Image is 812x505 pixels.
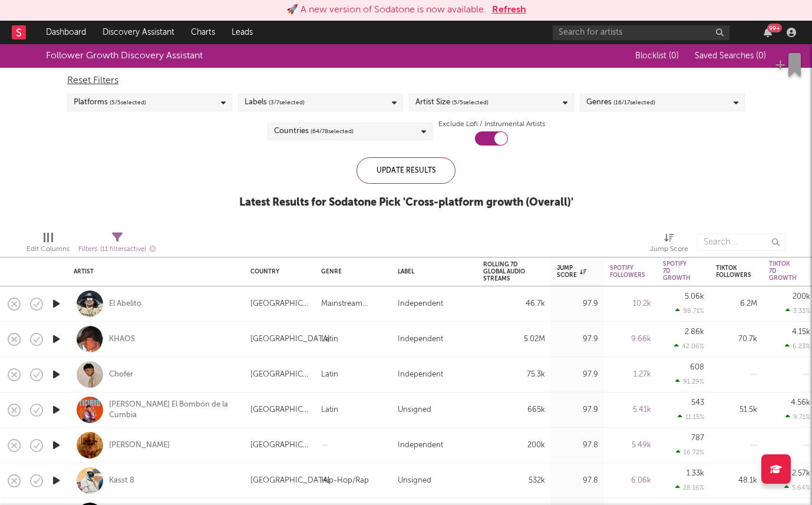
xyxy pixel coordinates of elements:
[109,369,133,380] a: Chofer
[109,400,236,421] a: [PERSON_NAME] El Bombón de la Cumbia
[675,484,704,491] div: 28.16 %
[250,268,303,275] div: Country
[716,265,751,279] div: Tiktok Followers
[67,74,745,88] div: Reset Filters
[46,49,203,63] div: Follower Growth Discovery Assistant
[398,268,466,275] div: Label
[398,368,443,382] div: Independent
[398,297,443,311] div: Independent
[78,242,156,257] div: Filters
[610,474,651,488] div: 6.06k
[110,95,146,110] span: ( 5 / 5 selected)
[785,342,810,350] div: 6.23 %
[697,233,785,251] input: Search...
[483,368,545,382] div: 75.3k
[74,268,233,275] div: Artist
[250,297,309,311] div: [GEOGRAPHIC_DATA]
[438,117,545,131] label: Exclude Lofi / Instrumental Artists
[321,332,338,346] div: Latin
[492,3,526,17] button: Refresh
[695,52,766,60] span: Saved Searches
[398,403,431,417] div: Unsigned
[483,403,545,417] div: 665k
[321,297,386,311] div: Mainstream Electronic
[109,476,134,486] a: Kasst 8
[557,297,598,311] div: 97.9
[557,474,598,488] div: 97.8
[250,368,309,382] div: [GEOGRAPHIC_DATA]
[223,21,261,44] a: Leads
[483,297,545,311] div: 46.7k
[792,328,810,336] div: 4.15k
[685,293,704,301] div: 5.06k
[557,332,598,346] div: 97.9
[27,242,70,256] div: Edit Columns
[100,246,146,253] span: ( 11 filters active)
[483,438,545,453] div: 200k
[635,52,679,60] span: Blocklist
[553,25,730,40] input: Search for artists
[452,95,488,110] span: ( 5 / 5 selected)
[109,334,135,345] a: KHAOS
[557,265,586,279] div: Jump Score
[685,328,704,336] div: 2.86k
[321,474,369,488] div: Hip-Hop/Rap
[586,95,655,110] div: Genres
[245,95,305,110] div: Labels
[321,368,338,382] div: Latin
[793,293,810,301] div: 200k
[109,299,141,309] a: El Abelito
[610,368,651,382] div: 1.27k
[239,196,573,210] div: Latest Results for Sodatone Pick ' Cross-platform growth (Overall) '
[769,260,797,282] div: Tiktok 7D Growth
[109,440,170,451] a: [PERSON_NAME]
[785,413,810,421] div: 9.71 %
[483,332,545,346] div: 5.02M
[321,403,338,417] div: Latin
[784,484,810,491] div: 5.64 %
[557,438,598,453] div: 97.8
[691,399,704,407] div: 543
[610,297,651,311] div: 10.2k
[674,342,704,350] div: 42.06 %
[398,474,431,488] div: Unsigned
[669,52,679,60] span: ( 0 )
[716,403,757,417] div: 51.5k
[675,378,704,385] div: 91.29 %
[311,124,354,138] span: ( 64 / 78 selected)
[269,95,305,110] span: ( 3 / 7 selected)
[690,364,704,371] div: 608
[610,438,651,453] div: 5.49k
[557,403,598,417] div: 97.9
[321,268,380,275] div: Genre
[94,21,183,44] a: Discovery Assistant
[663,260,691,282] div: Spotify 7D Growth
[613,95,655,110] span: ( 16 / 17 selected)
[415,95,488,110] div: Artist Size
[785,307,810,315] div: 3.33 %
[756,52,766,60] span: ( 0 )
[274,124,354,138] div: Countries
[610,332,651,346] div: 9.66k
[686,470,704,477] div: 1.33k
[678,413,704,421] div: 11.15 %
[650,242,688,256] div: Jump Score
[250,474,330,488] div: [GEOGRAPHIC_DATA]
[483,261,527,282] div: Rolling 7D Global Audio Streams
[286,3,486,17] div: 🚀 A new version of Sodatone is now available.
[792,470,810,477] div: 2.57k
[183,21,223,44] a: Charts
[250,332,330,346] div: [GEOGRAPHIC_DATA]
[483,474,545,488] div: 532k
[716,297,757,311] div: 6.2M
[250,438,309,453] div: [GEOGRAPHIC_DATA]
[764,28,772,37] button: 99+
[357,157,455,184] div: Update Results
[398,438,443,453] div: Independent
